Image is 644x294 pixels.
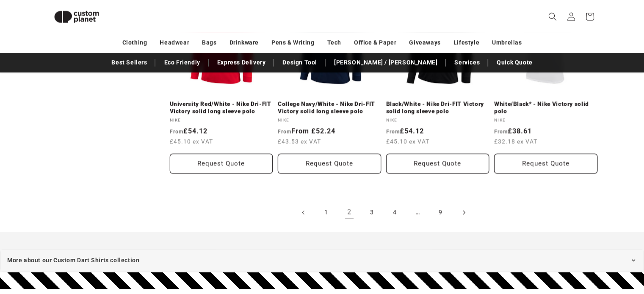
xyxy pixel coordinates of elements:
[386,154,489,173] button: Request Quote
[278,100,381,115] a: College Navy/White - Nike Dri-FIT Victory solid long sleeve polo
[450,55,484,70] a: Services
[340,203,359,222] a: Page 2
[386,100,489,115] a: Black/White - Nike Dri-FIT Victory solid long sleeve polo
[122,35,147,50] a: Clothing
[363,203,381,222] a: Page 3
[317,203,336,222] a: Page 1
[160,35,189,50] a: Headwear
[160,55,204,70] a: Eco Friendly
[170,203,597,222] nav: Pagination
[327,35,341,50] a: Tech
[543,7,562,26] summary: Search
[229,35,259,50] a: Drinkware
[271,35,314,50] a: Pens & Writing
[107,55,151,70] a: Best Sellers
[278,154,381,173] button: Request Quote
[409,203,427,222] span: …
[386,203,404,222] a: Page 4
[492,55,537,70] a: Quick Quote
[202,35,216,50] a: Bags
[492,35,522,50] a: Umbrellas
[409,35,440,50] a: Giveaways
[494,100,597,115] a: White/Black* - Nike Victory solid polo
[431,203,450,222] a: Page 9
[213,55,270,70] a: Express Delivery
[453,35,479,50] a: Lifestyle
[294,203,313,222] a: Previous page
[170,100,273,115] a: University Red/White - Nike Dri-FIT Victory solid long sleeve polo
[494,154,597,173] button: Request Quote
[503,203,644,294] iframe: Chat Widget
[170,154,273,173] button: Request Quote
[7,255,139,266] span: More about our Custom Dart Shirts collection
[354,35,396,50] a: Office & Paper
[330,55,442,70] a: [PERSON_NAME] / [PERSON_NAME]
[454,203,473,222] a: Next page
[278,55,321,70] a: Design Tool
[47,3,106,30] img: Custom Planet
